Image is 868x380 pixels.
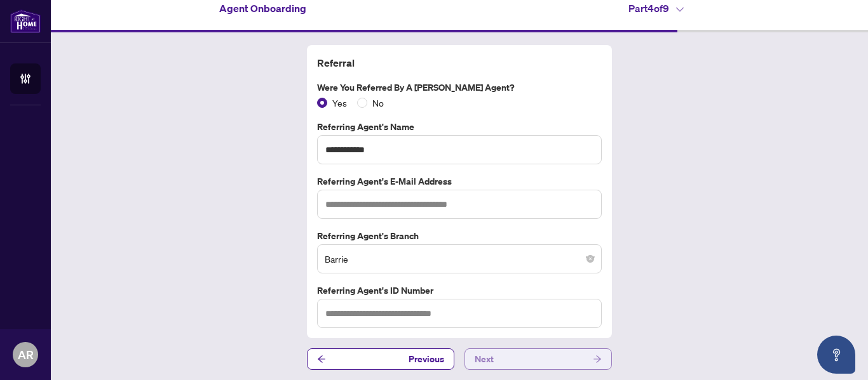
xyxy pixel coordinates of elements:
[409,349,444,369] span: Previous
[367,96,389,110] span: No
[10,10,41,33] img: logo
[317,229,602,243] label: Referring Agent's Branch
[317,355,326,364] span: arrow-left
[317,120,602,134] label: Referring Agent's Name
[219,1,306,16] h4: Agent Onboarding
[317,284,602,298] label: Referring Agent's ID Number
[817,336,855,374] button: Open asap
[317,81,602,95] label: Were you referred by a [PERSON_NAME] Agent?
[628,1,684,16] h4: Part 4 of 9
[307,348,454,370] button: Previous
[317,174,602,188] label: Referring Agent's E-Mail Address
[317,55,602,70] h4: Referral
[593,355,602,364] span: arrow-right
[475,349,494,369] span: Next
[587,255,594,263] span: close-circle
[465,348,612,370] button: Next
[18,346,34,364] span: AR
[325,247,594,271] span: Barrie
[327,96,352,110] span: Yes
